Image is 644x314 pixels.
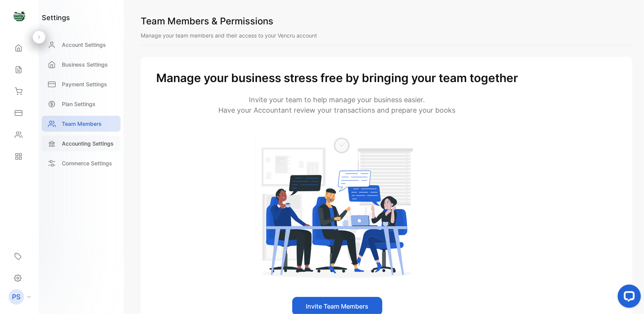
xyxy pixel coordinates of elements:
[156,94,518,115] p: Invite your team to help manage your business easier. Have your Accountant review your transactio...
[62,100,95,108] p: Plan Settings
[141,31,632,39] p: Manage your team members and their access to your Vencru account
[42,57,121,72] a: Business Settings
[42,37,121,53] a: Account Settings
[612,281,644,314] iframe: LiveChat chat widget
[12,292,20,302] p: PS
[62,41,106,49] p: Account Settings
[141,14,632,28] h1: Team Members & Permissions
[42,116,121,132] a: Team Members
[42,96,121,112] a: Plan Settings
[62,159,112,167] p: Commerce Settings
[42,12,70,23] h1: settings
[62,60,108,69] p: Business Settings
[42,136,121,151] a: Accounting Settings
[62,80,107,88] p: Payment Settings
[156,69,518,87] h1: Manage your business stress free by bringing your team together
[14,10,25,22] img: logo
[62,139,114,148] p: Accounting Settings
[62,120,102,128] p: Team Members
[42,76,121,92] a: Payment Settings
[240,134,434,278] img: Icon
[42,155,121,171] a: Commerce Settings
